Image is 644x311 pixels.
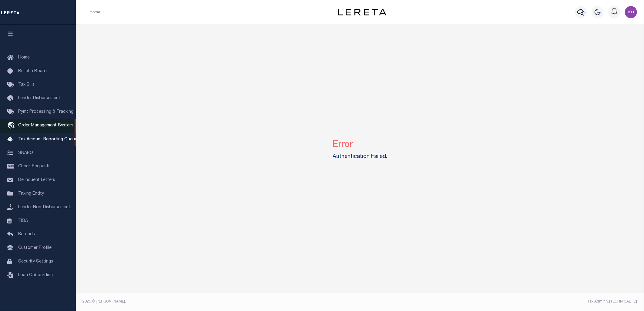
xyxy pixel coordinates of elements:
span: Security Settings [18,259,53,264]
img: logo-dark.svg [338,9,386,15]
label: Authentication Failed. [333,153,387,161]
span: Lender Disbursement [18,96,60,100]
span: Pymt Processing & Tracking [18,110,73,114]
span: Tax Amount Reporting Queue [18,137,77,142]
span: SNAPQ [18,151,33,155]
li: Home [90,9,100,15]
span: Customer Profile [18,246,52,250]
img: svg+xml;base64,PHN2ZyB4bWxucz0iaHR0cDovL3d3dy53My5vcmcvMjAwMC9zdmciIHBvaW50ZXItZXZlbnRzPSJub25lIi... [625,6,637,18]
span: Taxing Entity [18,192,44,196]
span: Check Requests [18,164,51,169]
span: TIQA [18,219,28,223]
span: Tax Bills [18,83,35,87]
span: Bulletin Board [18,69,47,73]
span: Order Management System [18,123,73,128]
span: Loan Onboarding [18,273,53,277]
span: Delinquent Letters [18,178,55,182]
span: Lender Non-Disbursement [18,205,70,209]
span: Refunds [18,232,35,236]
h2: Error [333,135,387,150]
i: travel_explore [7,122,17,130]
div: Tax Admin v.[TECHNICAL_ID] [364,299,637,304]
span: Home [18,55,30,60]
div: 2025 © [PERSON_NAME]. [78,299,360,304]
